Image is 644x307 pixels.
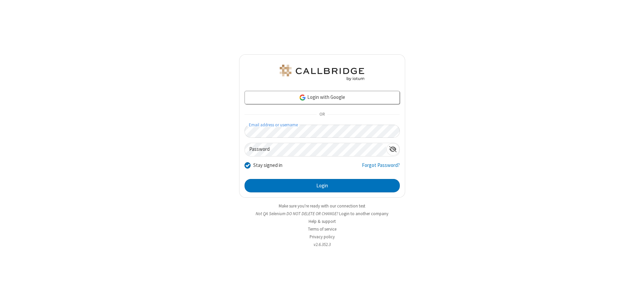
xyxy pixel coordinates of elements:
input: Email address or username [245,125,400,138]
a: Privacy policy [310,234,335,240]
li: v2.6.352.3 [239,241,405,248]
button: Login [245,179,400,192]
input: Password [245,143,386,156]
img: QA Selenium DO NOT DELETE OR CHANGE [278,65,366,81]
label: Stay signed in [253,162,282,169]
a: Help & support [309,219,336,224]
a: Login with Google [245,91,400,104]
a: Make sure you're ready with our connection test [279,203,365,209]
span: OR [317,110,327,119]
div: Show password [386,143,399,156]
img: google-icon.png [299,94,306,101]
button: Login to another company [339,210,388,217]
a: Terms of service [308,226,336,232]
a: Forgot Password? [362,162,400,174]
li: Not QA Selenium DO NOT DELETE OR CHANGE? [239,210,405,217]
